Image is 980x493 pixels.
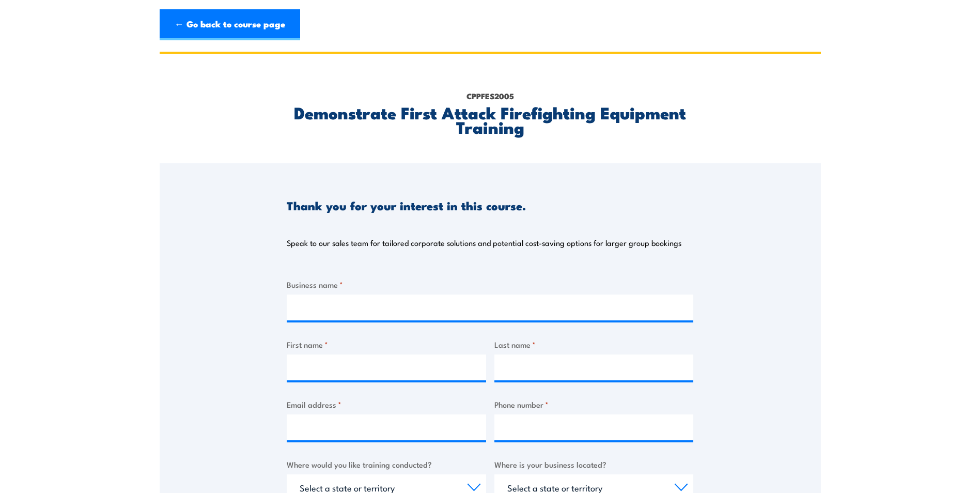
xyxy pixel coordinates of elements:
p: Speak to our sales team for tailored corporate solutions and potential cost-saving options for la... [287,238,681,248]
label: Where would you like training conducted? [287,458,486,470]
label: First name [287,338,486,350]
label: Where is your business located? [494,458,694,470]
a: ← Go back to course page [160,9,300,40]
label: Business name [287,279,693,290]
label: Email address [287,398,486,410]
h2: Demonstrate First Attack Firefighting Equipment Training [287,105,693,134]
label: Phone number [494,398,694,410]
h3: Thank you for your interest in this course. [287,199,526,211]
p: CPPFES2005 [287,90,693,102]
label: Last name [494,338,694,350]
